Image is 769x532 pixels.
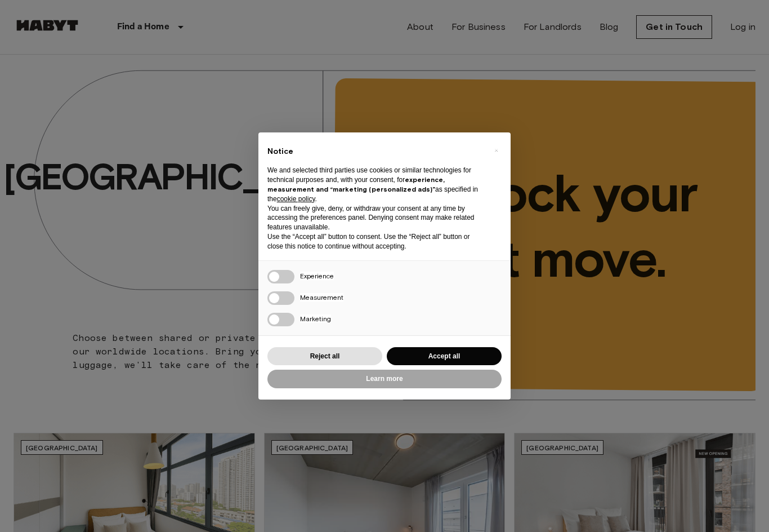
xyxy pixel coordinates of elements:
button: Learn more [267,370,502,388]
p: You can freely give, deny, or withdraw your consent at any time by accessing the preferences pane... [267,204,484,232]
button: Accept all [387,347,502,366]
span: × [494,144,498,157]
button: Close this notice [487,141,505,159]
a: cookie policy [277,195,315,203]
button: Reject all [267,347,382,366]
span: Experience [300,272,334,280]
h2: Notice [267,146,484,157]
span: Measurement [300,293,343,302]
span: Marketing [300,314,331,323]
p: We and selected third parties use cookies or similar technologies for technical purposes and, wit... [267,166,484,203]
p: Use the “Accept all” button to consent. Use the “Reject all” button or close this notice to conti... [267,232,484,251]
strong: experience, measurement and “marketing (personalized ads)” [267,175,445,193]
